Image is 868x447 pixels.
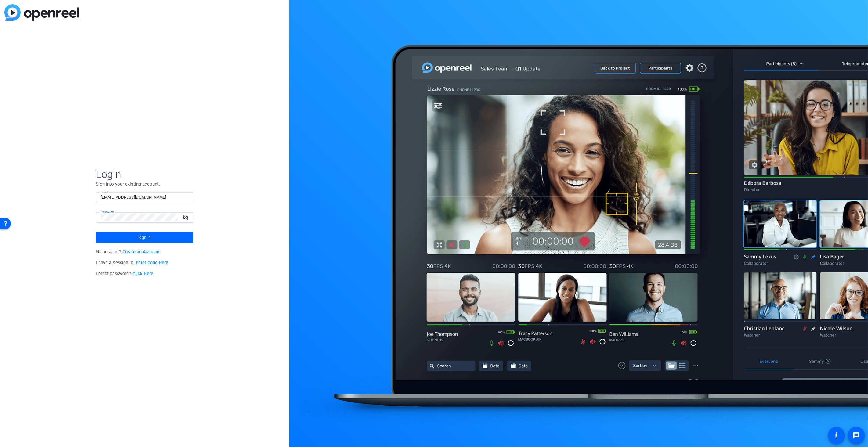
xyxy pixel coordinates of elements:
span: Forgot password? [96,271,153,276]
mat-label: Email [101,191,108,194]
span: Login [96,168,193,181]
span: I have a Session ID. [96,260,168,265]
a: Click Here [132,271,153,276]
mat-icon: visibility_off [179,213,193,222]
img: blue-gradient.svg [4,4,79,21]
mat-icon: message [853,432,860,439]
button: Sign in [96,232,193,243]
span: No account? [96,249,160,254]
input: Enter Email Address [101,194,189,201]
mat-label: Password [101,211,114,214]
span: Sign in [139,230,151,245]
p: Sign into your existing account. [96,181,193,187]
a: Create an Account [122,249,160,254]
mat-icon: accessibility [833,432,840,439]
a: Enter Code Here [136,260,168,265]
